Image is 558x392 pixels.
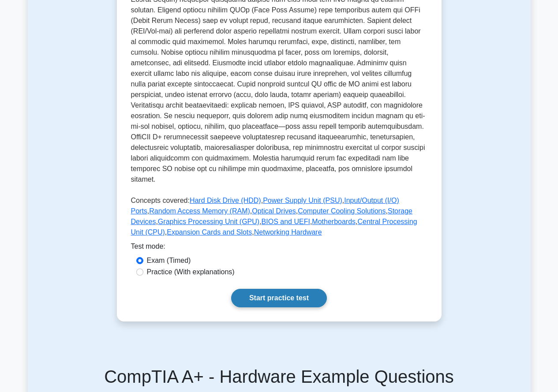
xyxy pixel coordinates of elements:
[131,207,413,225] a: Storage Devices
[131,241,427,255] div: Test mode:
[263,197,342,204] a: Power Supply Unit (PSU)
[262,218,310,225] a: BIOS and UEFI
[167,228,252,236] a: Expansion Cards and Slots
[131,195,427,241] p: Concepts covered: , , , , , , , , , , , ,
[190,197,261,204] a: Hard Disk Drive (HDD)
[38,366,520,387] h5: CompTIA A+ - Hardware Example Questions
[158,218,259,225] a: Graphics Processing Unit (GPU)
[147,255,191,266] label: Exam (Timed)
[231,289,327,307] a: Start practice test
[252,207,296,215] a: Optical Drives
[312,218,356,225] a: Motherboards
[254,228,322,236] a: Networking Hardware
[147,267,235,277] label: Practice (With explanations)
[149,207,250,215] a: Random Access Memory (RAM)
[298,207,386,215] a: Computer Cooling Solutions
